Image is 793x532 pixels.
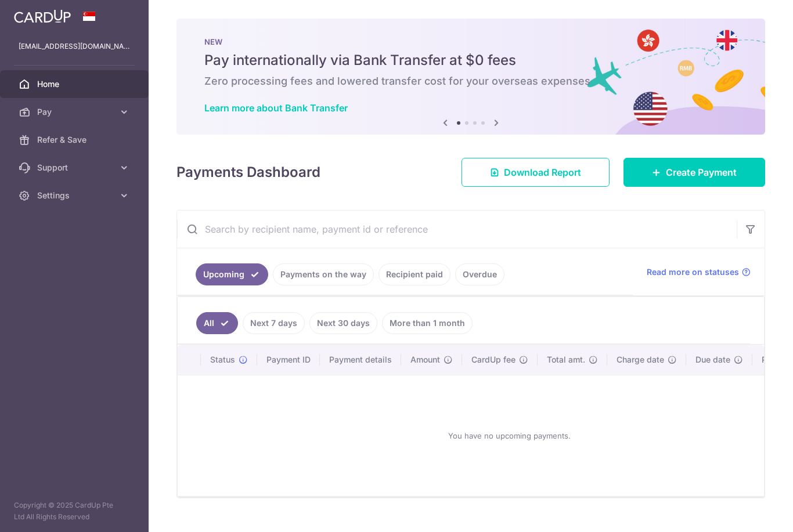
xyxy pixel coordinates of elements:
a: Next 30 days [309,312,377,334]
a: Payments on the way [273,263,374,285]
span: Home [37,78,114,90]
span: Create Payment [666,165,737,179]
a: Learn more about Bank Transfer [204,102,348,114]
h6: Zero processing fees and lowered transfer cost for your overseas expenses [204,74,737,88]
span: Total amt. [547,354,585,365]
th: Payment details [320,345,401,375]
a: Overdue [455,263,504,285]
a: Download Report [462,158,610,187]
a: Create Payment [623,158,765,187]
a: Recipient paid [379,263,450,285]
input: Search by recipient name, payment id or reference [177,211,737,248]
a: All [196,312,238,334]
span: Read more on statuses [647,266,739,278]
th: Payment ID [257,345,320,375]
a: Upcoming [196,263,268,285]
span: CardUp fee [471,354,516,365]
p: [EMAIL_ADDRESS][DOMAIN_NAME] [19,41,130,52]
span: Refer & Save [37,134,114,146]
a: More than 1 month [382,312,473,334]
span: Download Report [504,165,581,179]
span: Pay [37,106,114,118]
a: Next 7 days [243,312,305,334]
span: Charge date [617,354,664,365]
span: Settings [37,190,114,201]
span: Status [210,354,235,365]
img: CardUp [14,9,71,23]
h5: Pay internationally via Bank Transfer at $0 fees [204,51,737,70]
a: Read more on statuses [647,266,751,278]
span: Amount [410,354,440,365]
h4: Payments Dashboard [176,162,320,183]
p: NEW [204,37,737,46]
img: Bank transfer banner [176,19,765,135]
span: Due date [695,354,730,365]
span: Support [37,162,114,173]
